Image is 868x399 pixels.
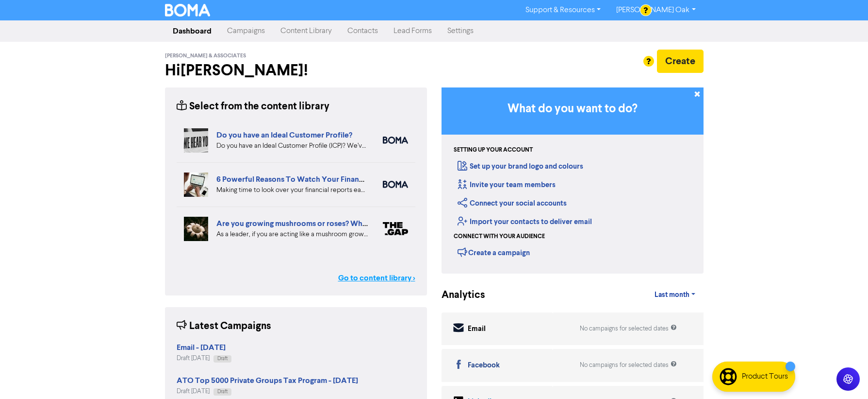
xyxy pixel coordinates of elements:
[386,21,440,41] a: Lead Forms
[216,130,352,140] a: Do you have an Ideal Customer Profile?
[177,376,358,385] strong: ATO Top 5000 Private Groups Tax Program - [DATE]
[177,343,226,352] strong: Email - [DATE]
[458,162,583,171] a: Set up your brand logo and colours
[456,102,689,116] h3: What do you want to do?
[177,354,231,363] div: Draft [DATE]
[165,61,427,80] h2: Hi [PERSON_NAME] !
[468,360,500,371] div: Facebook
[580,361,677,370] div: No campaigns for selected dates
[216,185,368,195] div: Making time to look over your financial reports each month is an important task for any business ...
[468,324,486,335] div: Email
[518,2,608,18] a: Support & Resources
[273,21,340,41] a: Content Library
[442,288,473,303] div: Analytics
[608,2,703,18] a: [PERSON_NAME] Oak
[165,52,246,59] span: [PERSON_NAME] & Associates
[647,285,703,305] a: Last month
[454,146,533,155] div: Setting up your account
[216,141,368,151] div: Do you have an Ideal Customer Profile (ICP)? We’ve got advice on five key elements to include in ...
[580,324,677,333] div: No campaigns for selected dates
[165,21,219,41] a: Dashboard
[458,180,556,190] a: Invite your team members
[177,319,271,334] div: Latest Campaigns
[165,4,211,17] img: BOMA Logo
[440,21,481,41] a: Settings
[458,245,530,260] div: Create a campaign
[340,21,386,41] a: Contacts
[383,137,408,144] img: boma
[383,222,408,235] img: thegap
[338,272,415,284] a: Go to content library >
[454,232,545,241] div: Connect with your audience
[383,181,408,188] img: boma_accounting
[819,352,868,399] iframe: Chat Widget
[657,50,704,73] button: Create
[216,229,368,240] div: As a leader, if you are acting like a mushroom grower you’re unlikely to have a clear plan yourse...
[177,387,358,396] div: Draft [DATE]
[458,199,567,208] a: Connect your social accounts
[219,21,273,41] a: Campaigns
[458,217,592,226] a: Import your contacts to deliver email
[177,377,358,385] a: ATO Top 5000 Private Groups Tax Program - [DATE]
[217,389,228,394] span: Draft
[216,174,400,184] a: 6 Powerful Reasons To Watch Your Financial Reports
[217,356,228,361] span: Draft
[655,291,689,299] span: Last month
[442,87,704,274] div: Getting Started in BOMA
[177,344,226,352] a: Email - [DATE]
[216,219,523,228] a: Are you growing mushrooms or roses? Why you should lead like a gardener, not a grower
[177,99,329,114] div: Select from the content library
